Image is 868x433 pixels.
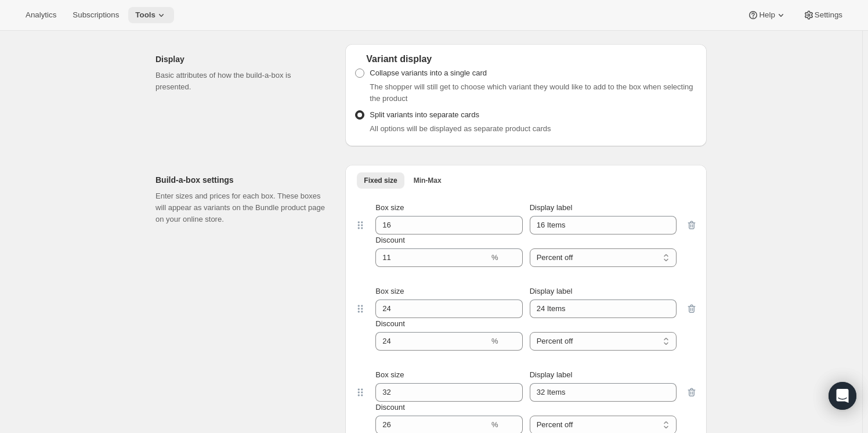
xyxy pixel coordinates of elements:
span: Display label [530,370,573,379]
span: Box size [375,287,404,295]
span: Settings [815,10,842,20]
button: Help [740,7,793,23]
span: Display label [530,203,573,212]
input: Display label [530,300,677,318]
span: Discount [375,236,405,244]
span: Collapse variants into a single card [370,68,487,77]
button: Tools [128,7,174,23]
span: The shopper will still get to choose which variant they would like to add to the box when selecti... [370,82,693,103]
span: Box size [375,203,404,212]
span: Display label [530,287,573,295]
span: Discount [375,403,405,412]
span: Split variants into separate cards [370,110,479,119]
input: Box size [375,216,505,234]
span: Analytics [26,10,56,20]
span: Help [759,10,775,20]
button: Settings [796,7,849,23]
span: Subscriptions [73,10,119,20]
span: % [491,253,498,262]
button: Subscriptions [66,7,126,23]
h2: Display [155,53,327,65]
span: Min-Max [414,176,442,185]
div: Variant display [355,53,697,65]
input: Display label [530,216,677,234]
span: All options will be displayed as separate product cards [370,124,551,133]
span: Discount [375,319,405,328]
span: % [491,337,498,345]
input: Box size [375,383,505,402]
input: Box size [375,300,505,318]
span: % [491,420,498,429]
span: Box size [375,370,404,379]
p: Enter sizes and prices for each box. These boxes will appear as variants on the Bundle product pa... [155,190,327,225]
button: Analytics [19,7,63,23]
div: Open Intercom Messenger [829,382,856,410]
input: Display label [530,383,677,402]
p: Basic attributes of how the build-a-box is presented. [155,70,327,93]
h2: Build-a-box settings [155,174,327,186]
span: Fixed size [364,176,397,185]
span: Tools [135,10,155,20]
